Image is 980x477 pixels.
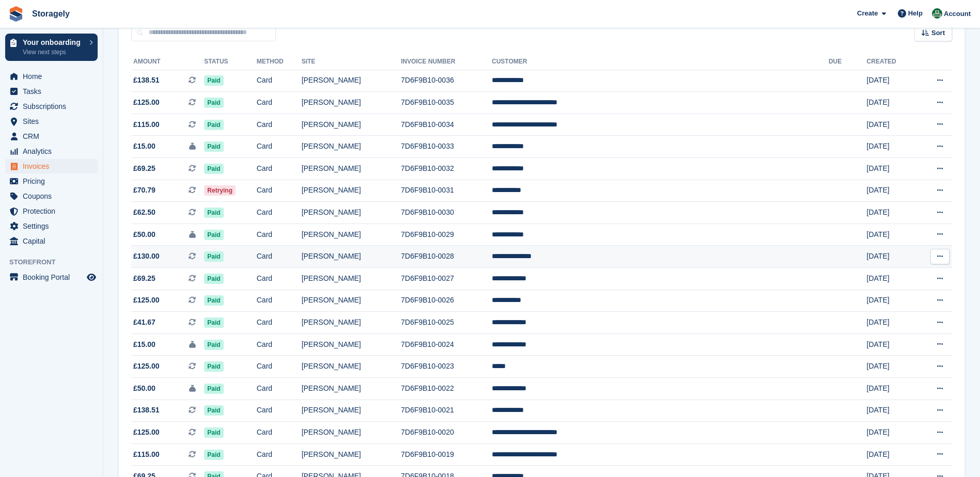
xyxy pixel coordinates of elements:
[5,84,98,99] a: menu
[401,356,492,378] td: 7D6F9B10-0023
[204,230,223,240] span: Paid
[133,273,155,284] span: £69.25
[867,268,916,290] td: [DATE]
[257,114,302,136] td: Card
[302,202,401,224] td: [PERSON_NAME]
[401,54,492,70] th: Invoice Number
[5,219,98,233] a: menu
[23,189,85,203] span: Coupons
[204,54,256,70] th: Status
[867,312,916,334] td: [DATE]
[23,234,85,248] span: Capital
[133,361,160,372] span: £125.00
[23,84,85,99] span: Tasks
[302,180,401,202] td: [PERSON_NAME]
[204,384,223,394] span: Paid
[133,427,160,438] span: £125.00
[931,28,945,38] span: Sort
[204,317,223,328] span: Paid
[867,70,916,92] td: [DATE]
[302,158,401,180] td: [PERSON_NAME]
[944,9,971,19] span: Account
[401,70,492,92] td: 7D6F9B10-0036
[932,8,942,19] img: Stora Rotala Users
[257,70,302,92] td: Card
[23,144,85,158] span: Analytics
[257,422,302,444] td: Card
[257,378,302,400] td: Card
[204,185,236,196] span: Retrying
[401,246,492,268] td: 7D6F9B10-0028
[257,246,302,268] td: Card
[302,114,401,136] td: [PERSON_NAME]
[133,339,155,350] span: £15.00
[257,443,302,466] td: Card
[257,224,302,246] td: Card
[8,6,24,22] img: stora-icon-8386f47178a22dfd0bd8f6a31ec36ba5ce8667c1dd55bd0f319d3a0aa187defe.svg
[302,290,401,312] td: [PERSON_NAME]
[23,114,85,129] span: Sites
[857,8,878,19] span: Create
[23,174,85,188] span: Pricing
[257,290,302,312] td: Card
[302,443,401,466] td: [PERSON_NAME]
[85,271,98,283] a: Preview store
[23,69,85,84] span: Home
[867,54,916,70] th: Created
[401,268,492,290] td: 7D6F9B10-0027
[257,136,302,158] td: Card
[867,246,916,268] td: [DATE]
[867,333,916,356] td: [DATE]
[908,8,923,19] span: Help
[257,92,302,114] td: Card
[401,333,492,356] td: 7D6F9B10-0024
[867,290,916,312] td: [DATE]
[257,202,302,224] td: Card
[401,224,492,246] td: 7D6F9B10-0029
[867,400,916,422] td: [DATE]
[133,449,160,460] span: £115.00
[23,39,84,46] p: Your onboarding
[867,443,916,466] td: [DATE]
[23,270,85,284] span: Booking Portal
[302,312,401,334] td: [PERSON_NAME]
[28,5,74,22] a: Storagely
[204,208,223,218] span: Paid
[9,257,103,267] span: Storefront
[257,268,302,290] td: Card
[133,163,155,174] span: £69.25
[5,69,98,84] a: menu
[5,270,98,284] a: menu
[867,114,916,136] td: [DATE]
[829,54,867,70] th: Due
[867,378,916,400] td: [DATE]
[23,159,85,173] span: Invoices
[204,164,223,174] span: Paid
[257,333,302,356] td: Card
[257,180,302,202] td: Card
[5,144,98,158] a: menu
[401,290,492,312] td: 7D6F9B10-0026
[204,361,223,372] span: Paid
[204,120,223,130] span: Paid
[133,295,160,306] span: £125.00
[302,136,401,158] td: [PERSON_NAME]
[302,246,401,268] td: [PERSON_NAME]
[5,129,98,144] a: menu
[204,295,223,306] span: Paid
[23,129,85,144] span: CRM
[133,229,155,240] span: £50.00
[133,75,160,86] span: £138.51
[257,312,302,334] td: Card
[302,92,401,114] td: [PERSON_NAME]
[5,234,98,248] a: menu
[23,47,84,57] p: View next steps
[867,92,916,114] td: [DATE]
[302,333,401,356] td: [PERSON_NAME]
[867,158,916,180] td: [DATE]
[5,159,98,173] a: menu
[204,98,223,108] span: Paid
[302,378,401,400] td: [PERSON_NAME]
[257,158,302,180] td: Card
[5,189,98,203] a: menu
